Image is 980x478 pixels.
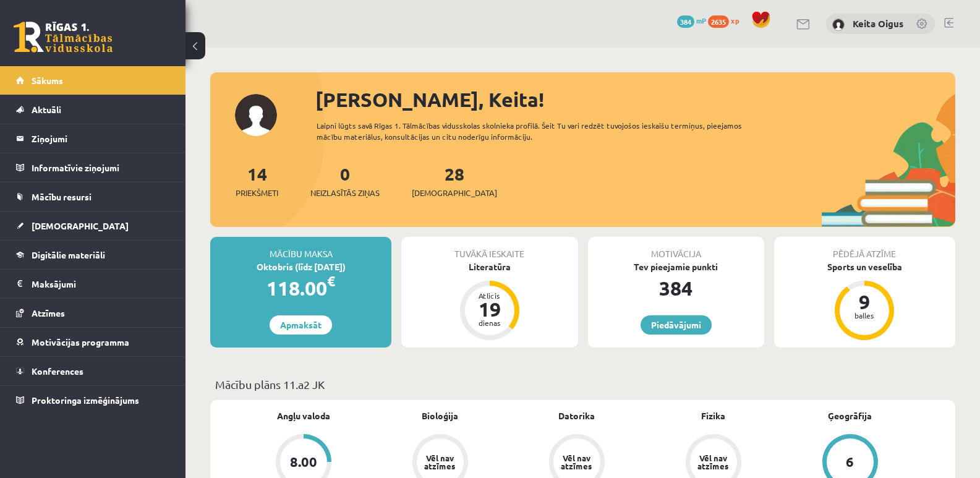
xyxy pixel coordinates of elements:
[701,409,725,422] a: Fizika
[696,454,731,470] div: Vēl nav atzīmes
[471,299,508,319] div: 19
[16,270,170,298] a: Maksājumi
[210,237,391,260] div: Mācību maksa
[236,163,278,199] a: 14Priekšmeti
[846,312,883,319] div: balles
[16,153,170,182] a: Informatīvie ziņojumi
[32,104,61,115] span: Aktuāli
[588,260,764,273] div: Tev pieejamie punkti
[401,260,577,273] div: Literatūra
[16,299,170,327] a: Atzīmes
[32,365,83,377] span: Konferences
[32,153,170,182] legend: Informatīvie ziņojumi
[731,15,739,25] span: xp
[32,124,170,153] legend: Ziņojumi
[215,376,950,393] p: Mācību plāns 11.a2 JK
[471,292,508,299] div: Atlicis
[315,85,955,114] div: [PERSON_NAME], Keita!
[32,307,65,318] span: Atzīmes
[846,292,883,312] div: 9
[310,163,380,199] a: 0Neizlasītās ziņas
[471,319,508,326] div: dienas
[32,191,92,202] span: Mācību resursi
[210,260,391,273] div: Oktobris (līdz [DATE])
[32,75,63,86] span: Sākums
[310,187,380,199] span: Neizlasītās ziņas
[708,15,745,25] a: 2635 xp
[32,249,105,260] span: Digitālie materiāli
[327,272,335,290] span: €
[774,237,955,260] div: Pēdējā atzīme
[16,328,170,356] a: Motivācijas programma
[16,66,170,95] a: Sākums
[677,15,706,25] a: 384 mP
[641,315,712,335] a: Piedāvājumi
[828,409,872,422] a: Ģeogrāfija
[14,22,113,53] a: Rīgas 1. Tālmācības vidusskola
[774,260,955,342] a: Sports un veselība 9 balles
[16,211,170,240] a: [DEMOGRAPHIC_DATA]
[16,182,170,211] a: Mācību resursi
[16,357,170,385] a: Konferences
[677,15,694,28] span: 384
[290,455,317,469] div: 8.00
[853,17,903,30] a: Keita Oigus
[708,15,729,28] span: 2635
[422,409,458,422] a: Bioloģija
[16,241,170,269] a: Digitālie materiāli
[832,19,845,31] img: Keita Oigus
[32,220,129,231] span: [DEMOGRAPHIC_DATA]
[236,187,278,199] span: Priekšmeti
[401,260,577,342] a: Literatūra Atlicis 19 dienas
[588,273,764,303] div: 384
[16,124,170,153] a: Ziņojumi
[32,336,129,348] span: Motivācijas programma
[16,386,170,414] a: Proktoringa izmēģinājums
[560,454,594,470] div: Vēl nav atzīmes
[588,237,764,260] div: Motivācija
[423,454,458,470] div: Vēl nav atzīmes
[210,273,391,303] div: 118.00
[846,455,854,469] div: 6
[32,270,170,298] legend: Maksājumi
[277,409,330,422] a: Angļu valoda
[696,15,706,25] span: mP
[412,163,497,199] a: 28[DEMOGRAPHIC_DATA]
[401,237,577,260] div: Tuvākā ieskaite
[317,120,764,142] div: Laipni lūgts savā Rīgas 1. Tālmācības vidusskolas skolnieka profilā. Šeit Tu vari redzēt tuvojošo...
[32,395,139,406] span: Proktoringa izmēģinājums
[270,315,332,335] a: Apmaksāt
[16,95,170,124] a: Aktuāli
[412,187,497,199] span: [DEMOGRAPHIC_DATA]
[774,260,955,273] div: Sports un veselība
[558,409,595,422] a: Datorika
